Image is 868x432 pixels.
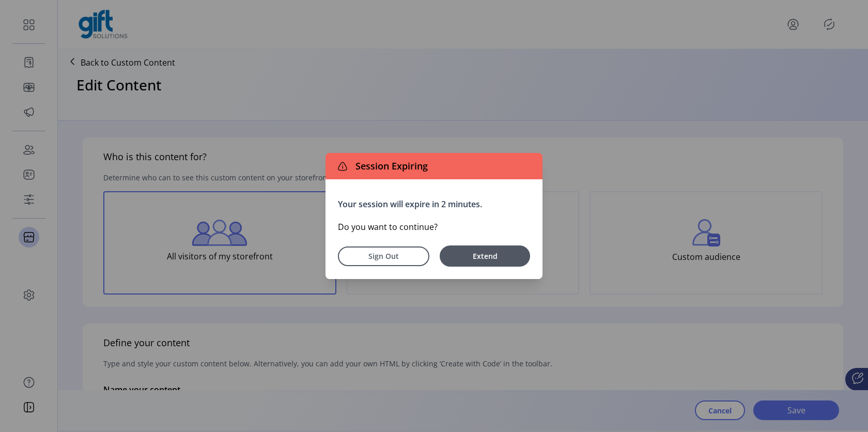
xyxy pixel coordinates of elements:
[338,246,429,266] button: Sign Out
[440,245,530,267] button: Extend
[338,198,530,210] p: Your session will expire in 2 minutes.
[445,251,525,261] span: Extend
[351,159,428,173] span: Session Expiring
[338,221,530,233] p: Do you want to continue?
[8,8,709,86] body: Rich Text Area. Press ALT-0 for help.
[351,251,416,261] span: Sign Out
